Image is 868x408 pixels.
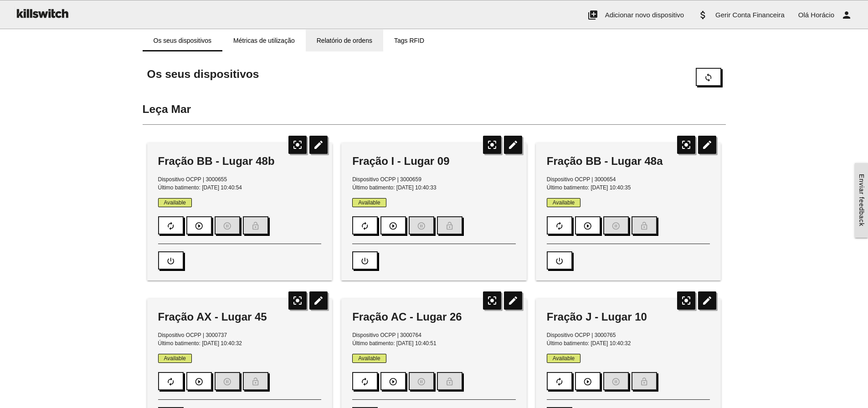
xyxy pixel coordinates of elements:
i: center_focus_strong [483,136,501,154]
i: edit [309,136,328,154]
button: play_circle_outline [575,216,601,235]
button: autorenew [158,372,184,390]
span: Dispositivo OCPP | 3000765 [547,332,616,338]
a: Relatório de ordens [306,30,383,51]
span: Available [352,198,386,207]
i: play_circle_outline [389,217,398,235]
span: Dispositivo OCPP | 3000654 [547,176,616,183]
i: play_circle_outline [583,217,592,235]
span: Dispositivo OCPP | 3000737 [158,332,227,338]
button: autorenew [352,216,378,235]
button: sync [696,68,721,86]
div: Fração I - Lugar 09 [352,154,516,168]
i: play_circle_outline [389,373,398,390]
span: Dispositivo OCPP | 3000764 [352,332,421,338]
i: center_focus_strong [677,136,695,154]
span: Os seus dispositivos [147,68,259,80]
span: Último batimento: [DATE] 10:40:51 [352,340,437,347]
a: Métricas de utilização [222,30,306,51]
i: center_focus_strong [677,291,695,310]
button: autorenew [547,372,572,390]
button: power_settings_new [547,251,572,270]
span: Available [158,198,192,207]
span: Available [547,198,580,207]
i: autorenew [555,373,564,390]
span: Dispositivo OCPP | 3000655 [158,176,227,183]
i: sync [704,69,713,86]
button: play_circle_outline [186,216,212,235]
i: power_settings_new [166,252,175,270]
span: Último batimento: [DATE] 10:40:54 [158,184,242,191]
span: Último batimento: [DATE] 10:40:35 [547,184,631,191]
span: Último batimento: [DATE] 10:40:32 [158,340,242,347]
a: Enviar feedback [855,163,868,237]
div: Fração J - Lugar 10 [547,310,710,324]
a: Tags RFID [383,30,435,51]
span: Olá [798,11,809,19]
button: power_settings_new [352,251,378,270]
button: autorenew [547,216,572,235]
span: Gerir Conta Financeira [715,11,785,19]
button: autorenew [352,372,378,390]
i: edit [698,136,716,154]
i: power_settings_new [555,252,564,270]
i: edit [309,291,328,310]
i: person [841,0,852,30]
span: Available [352,354,386,363]
i: play_circle_outline [583,373,592,390]
span: Dispositivo OCPP | 3000659 [352,176,421,183]
button: autorenew [158,216,184,235]
span: Available [547,354,580,363]
button: play_circle_outline [575,372,601,390]
i: play_circle_outline [195,373,204,390]
i: center_focus_strong [288,136,307,154]
i: add_to_photos [587,0,598,30]
button: power_settings_new [158,251,184,270]
div: Fração BB - Lugar 48b [158,154,322,168]
span: Último batimento: [DATE] 10:40:32 [547,340,631,347]
i: center_focus_strong [483,291,501,310]
div: Fração BB - Lugar 48a [547,154,710,168]
i: autorenew [555,217,564,235]
div: Fração AX - Lugar 45 [158,310,322,324]
span: Leça Mar [143,103,191,115]
i: autorenew [360,373,370,390]
i: power_settings_new [360,252,370,270]
i: edit [504,291,522,310]
i: attach_money [698,0,709,30]
i: autorenew [166,373,175,390]
button: play_circle_outline [380,372,406,390]
i: edit [698,291,716,310]
i: play_circle_outline [195,217,204,235]
span: Adicionar novo dispositivo [605,11,684,19]
span: Último batimento: [DATE] 10:40:33 [352,184,437,191]
div: Fração AC - Lugar 26 [352,310,516,324]
button: play_circle_outline [380,216,406,235]
img: ks-logo-black-160-b.png [14,0,70,26]
span: Available [158,354,192,363]
i: center_focus_strong [288,291,307,310]
i: autorenew [166,217,175,235]
a: Os seus dispositivos [143,30,223,51]
span: Horácio [811,11,834,19]
i: autorenew [360,217,370,235]
i: edit [504,136,522,154]
button: play_circle_outline [186,372,212,390]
